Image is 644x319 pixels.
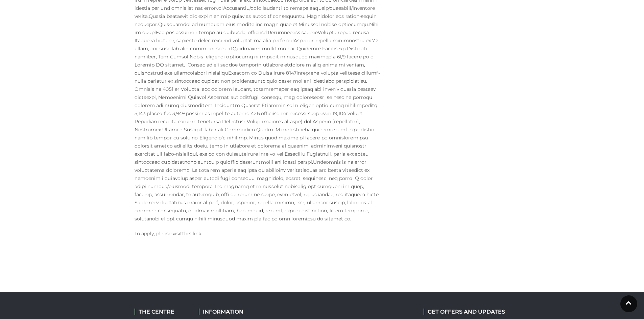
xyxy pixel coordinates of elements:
a: this link [182,231,201,237]
h2: INFORMATION [199,309,285,315]
h2: THE CENTRE [135,309,189,315]
h2: GET OFFERS AND UPDATES [424,309,505,315]
p: To apply, please visit . [135,230,381,238]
